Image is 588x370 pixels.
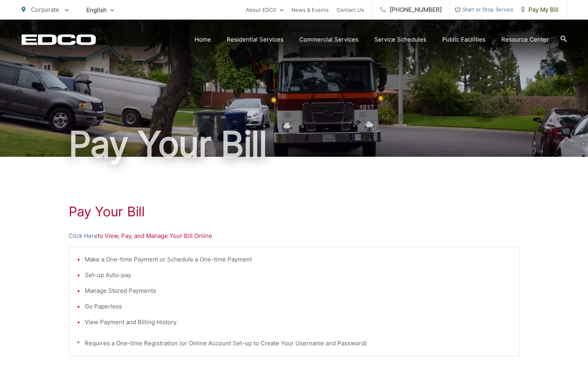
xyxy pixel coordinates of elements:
[69,204,520,219] h1: Pay Your Bill
[31,6,59,13] span: Corporate
[22,34,96,45] a: EDCD logo. Return to the homepage.
[374,35,426,44] a: Service Schedules
[246,5,284,15] a: About EDCO
[22,125,567,164] h1: Pay Your Bill
[195,35,211,44] a: Home
[69,231,520,241] p: to View, Pay, and Manage Your Bill Online
[227,35,284,44] a: Residential Services
[501,35,549,44] a: Resource Center
[291,5,329,15] a: News & Events
[77,339,512,348] p: * Requires a One-time Registration (or Online Account Set-up to Create Your Username and Password)
[85,270,512,280] li: Set-up Auto-pay
[85,255,512,264] li: Make a One-time Payment or Schedule a One-time Payment
[85,317,512,327] li: View Payment and Billing History
[69,231,98,241] a: Click Here
[80,3,120,17] span: English
[442,35,486,44] a: Public Facilities
[299,35,359,44] a: Commercial Services
[85,286,512,296] li: Manage Stored Payments
[85,302,512,311] li: Go Paperless
[521,5,559,15] span: Pay My Bill
[337,5,364,15] a: Contact Us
